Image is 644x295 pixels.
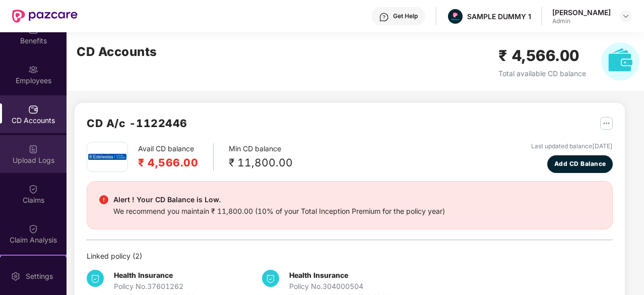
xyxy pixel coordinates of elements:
[601,42,639,81] img: svg+xml;base64,PHN2ZyB4bWxucz0iaHR0cDovL3d3dy53My5vcmcvMjAwMC9zdmciIHhtbG5zOnhsaW5rPSJodHRwOi8vd3...
[622,12,630,20] img: svg+xml;base64,PHN2ZyBpZD0iRHJvcGRvd24tMzJ4MzIiIHhtbG5zPSJodHRwOi8vd3d3LnczLm9yZy8yMDAwL3N2ZyIgd2...
[87,115,187,132] h2: CD A/c - 1122446
[28,144,38,154] img: svg+xml;base64,PHN2ZyBpZD0iVXBsb2FkX0xvZ3MiIGRhdGEtbmFtZT0iVXBsb2FkIExvZ3MiIHhtbG5zPSJodHRwOi8vd3...
[448,9,463,24] img: Pazcare_Alternative_logo-01-01.png
[229,143,293,171] div: Min CD balance
[113,194,445,206] div: Alert ! Your CD Balance is Low.
[99,195,108,204] img: svg+xml;base64,PHN2ZyBpZD0iRGFuZ2VyX2FsZXJ0IiBkYXRhLW5hbWU9IkRhbmdlciBhbGVydCIgeG1sbnM9Imh0dHA6Ly...
[28,65,38,75] img: svg+xml;base64,PHN2ZyBpZD0iRW1wbG95ZWVzIiB4bWxucz0iaHR0cDovL3d3dy53My5vcmcvMjAwMC9zdmciIHdpZHRoPS...
[552,8,611,17] div: [PERSON_NAME]
[87,270,104,287] img: svg+xml;base64,PHN2ZyB4bWxucz0iaHR0cDovL3d3dy53My5vcmcvMjAwMC9zdmciIHdpZHRoPSIzNCIgaGVpZ2h0PSIzNC...
[393,12,418,20] div: Get Help
[379,12,389,22] img: svg+xml;base64,PHN2ZyBpZD0iSGVscC0zMngzMiIgeG1sbnM9Imh0dHA6Ly93d3cudzMub3JnLzIwMDAvc3ZnIiB3aWR0aD...
[114,281,195,292] div: Policy No. 37601262
[138,154,198,171] h2: ₹ 4,566.00
[11,271,21,281] img: svg+xml;base64,PHN2ZyBpZD0iU2V0dGluZy0yMHgyMCIgeG1sbnM9Imh0dHA6Ly93d3cudzMub3JnLzIwMDAvc3ZnIiB3aW...
[138,143,214,171] div: Avail CD balance
[87,251,613,262] div: Linked policy ( 2 )
[114,271,173,279] b: Health Insurance
[498,44,586,68] h2: ₹ 4,566.00
[77,42,157,62] h2: CD Accounts
[88,154,126,159] img: edel.png
[289,281,397,292] div: Policy No. 304000504
[262,270,279,287] img: svg+xml;base64,PHN2ZyB4bWxucz0iaHR0cDovL3d3dy53My5vcmcvMjAwMC9zdmciIHdpZHRoPSIzNCIgaGVpZ2h0PSIzNC...
[467,12,531,21] div: SAMPLE DUMMY 1
[23,271,56,281] div: Settings
[547,155,613,173] button: Add CD Balance
[12,10,78,23] img: New Pazcare Logo
[28,184,38,194] img: svg+xml;base64,PHN2ZyBpZD0iQ2xhaW0iIHhtbG5zPSJodHRwOi8vd3d3LnczLm9yZy8yMDAwL3N2ZyIgd2lkdGg9IjIwIi...
[554,159,606,169] span: Add CD Balance
[113,206,445,217] div: We recommend you maintain ₹ 11,800.00 (10% of your Total Inception Premium for the policy year)
[28,224,38,234] img: svg+xml;base64,PHN2ZyBpZD0iQ2xhaW0iIHhtbG5zPSJodHRwOi8vd3d3LnczLm9yZy8yMDAwL3N2ZyIgd2lkdGg9IjIwIi...
[552,17,611,25] div: Admin
[28,104,38,114] img: svg+xml;base64,PHN2ZyBpZD0iQ0RfQWNjb3VudHMiIGRhdGEtbmFtZT0iQ0QgQWNjb3VudHMiIHhtbG5zPSJodHRwOi8vd3...
[498,69,586,78] span: Total available CD balance
[229,154,293,171] div: ₹ 11,800.00
[600,117,613,130] img: svg+xml;base64,PHN2ZyB4bWxucz0iaHR0cDovL3d3dy53My5vcmcvMjAwMC9zdmciIHdpZHRoPSIyNSIgaGVpZ2h0PSIyNS...
[289,271,348,279] b: Health Insurance
[531,142,613,151] div: Last updated balance [DATE]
